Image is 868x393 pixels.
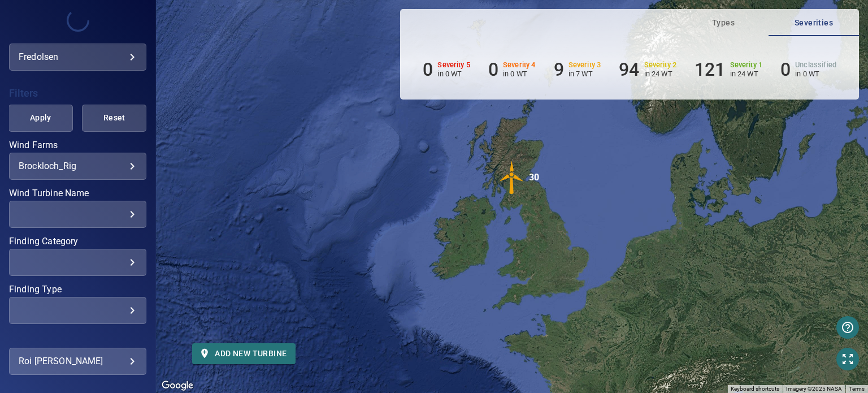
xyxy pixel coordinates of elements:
h6: 94 [619,59,639,80]
p: in 0 WT [795,70,836,78]
h6: Severity 5 [437,61,470,69]
p: in 0 WT [503,70,536,78]
div: Wind Turbine Name [9,201,146,228]
a: Open this area in Google Maps (opens a new window) [159,378,196,393]
img: Google [159,378,196,393]
button: Reset [82,105,146,132]
div: Finding Category [9,249,146,276]
li: Severity 1 [695,59,762,80]
span: Apply [23,111,59,125]
button: Keyboard shortcuts [731,385,779,393]
p: in 0 WT [437,70,470,78]
h6: Severity 2 [644,61,677,69]
div: 30 [529,161,539,195]
h6: 0 [780,59,791,80]
h6: 121 [695,59,725,80]
gmp-advanced-marker: 30 [495,161,529,196]
span: Reset [96,111,132,125]
span: Severities [775,16,852,30]
label: Finding Type [9,285,146,294]
h6: Unclassified [795,61,836,69]
li: Severity Unclassified [780,59,836,80]
a: Terms [849,386,865,392]
button: Add new turbine [192,343,296,364]
p: in 24 WT [730,70,763,78]
div: fredolsen [9,44,146,71]
li: Severity 3 [554,59,601,80]
label: Wind Farms [9,141,146,150]
div: Finding Type [9,297,146,324]
label: Finding Category [9,237,146,246]
img: windFarmIconCat3.svg [495,161,529,195]
div: fredolsen [19,48,137,66]
p: in 7 WT [568,70,601,78]
h6: Severity 3 [568,61,601,69]
span: Types [685,16,762,30]
h6: 0 [423,59,433,80]
div: Brockloch_Rig [19,161,137,171]
div: Wind Farms [9,153,146,180]
label: Wind Turbine Name [9,189,146,198]
p: in 24 WT [644,70,677,78]
h6: Severity 4 [503,61,536,69]
li: Severity 5 [423,59,470,80]
h6: 9 [554,59,564,80]
span: Imagery ©2025 NASA [786,386,842,392]
div: Roi [PERSON_NAME] [19,352,137,370]
button: Apply [8,105,73,132]
li: Severity 2 [619,59,676,80]
li: Severity 4 [488,59,536,80]
span: Add new turbine [201,347,287,361]
h6: Severity 1 [730,61,763,69]
h4: Filters [9,88,146,99]
h6: 0 [488,59,498,80]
